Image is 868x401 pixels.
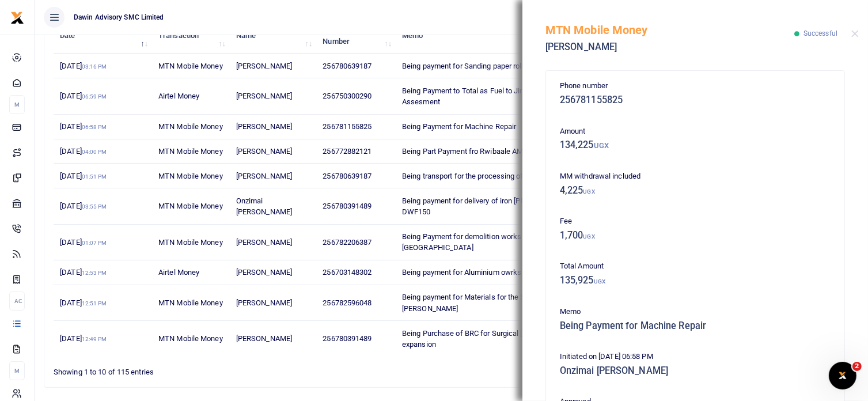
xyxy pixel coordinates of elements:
[402,232,530,252] span: Being Payment for demolition works at [GEOGRAPHIC_DATA]
[158,147,223,156] span: MTN Mobile Money
[60,202,107,210] span: [DATE]
[560,139,831,151] h5: 134,225
[402,268,587,277] span: Being payment for Aluminium owrks at [PERSON_NAME]
[9,361,25,380] li: M
[402,293,547,313] span: Being payment for Materials for the Surgical [PERSON_NAME]
[323,122,372,131] span: 256781155825
[323,147,372,156] span: 256772882121
[60,172,107,180] span: [DATE]
[594,278,605,285] small: UGX
[158,238,223,247] span: MTN Mobile Money
[560,351,831,363] p: Initiated on [DATE] 06:58 PM
[60,62,107,70] span: [DATE]
[82,240,107,246] small: 01:07 PM
[560,126,831,138] p: Amount
[803,29,837,37] span: Successful
[60,122,107,131] span: [DATE]
[158,122,223,131] span: MTN Mobile Money
[236,122,292,131] span: [PERSON_NAME]
[583,188,595,195] small: UGX
[82,173,107,180] small: 01:51 PM
[323,202,372,210] span: 256780391489
[323,298,372,307] span: 256782596048
[236,268,292,277] span: [PERSON_NAME]
[82,93,107,100] small: 06:59 PM
[594,141,609,150] small: UGX
[54,18,152,54] th: Date: activate to sort column descending
[852,362,862,371] span: 2
[236,147,292,156] span: [PERSON_NAME]
[69,12,169,22] span: Dawin Advisory SMC Limited
[545,23,794,37] h5: MTN Mobile Money
[560,320,831,332] h5: Being Payment for Machine Repair
[402,147,573,156] span: Being Part Payment fro Rwibaale AMH office works
[9,292,25,311] li: Ac
[323,92,372,100] span: 256750300290
[560,260,831,273] p: Total Amount
[236,92,292,100] span: [PERSON_NAME]
[158,334,223,343] span: MTN Mobile Money
[560,80,831,92] p: Phone number
[60,147,107,156] span: [DATE]
[560,275,831,286] h5: 135,925
[402,172,546,180] span: Being transport for the processing of timber
[60,298,107,307] span: [DATE]
[236,196,292,217] span: Onzimai [PERSON_NAME]
[230,18,317,54] th: Name: activate to sort column ascending
[236,238,292,247] span: [PERSON_NAME]
[236,62,292,70] span: [PERSON_NAME]
[402,329,577,349] span: Being Purchase of BRC for Surgical [PERSON_NAME] expansion
[10,13,24,21] a: logo-small logo-large logo-large
[236,334,292,343] span: [PERSON_NAME]
[60,334,107,343] span: [DATE]
[60,268,107,277] span: [DATE]
[323,62,372,70] span: 256780639187
[54,360,380,378] div: Showing 1 to 10 of 115 entries
[10,11,24,25] img: logo-small
[158,298,223,307] span: MTN Mobile Money
[158,62,223,70] span: MTN Mobile Money
[851,30,859,37] button: Close
[323,268,372,277] span: 256703148302
[560,185,831,196] h5: 4,225
[158,172,223,180] span: MTN Mobile Money
[82,270,107,276] small: 12:53 PM
[560,171,831,183] p: MM withdrawal included
[323,334,372,343] span: 256780391489
[402,62,565,70] span: Being payment for Sanding paper roll bill DWF155
[560,94,831,106] h5: 256781155825
[158,202,223,210] span: MTN Mobile Money
[82,149,107,155] small: 04:00 PM
[402,86,566,107] span: Being Payment to Total as Fuel to Jinja for Project Assesment
[316,18,396,54] th: Account Number: activate to sort column ascending
[60,238,107,247] span: [DATE]
[560,230,831,241] h5: 1,700
[396,18,598,54] th: Memo: activate to sort column ascending
[60,92,107,100] span: [DATE]
[82,124,107,130] small: 06:58 PM
[323,238,372,247] span: 256782206387
[829,362,856,389] iframe: Intercom live chat
[402,122,516,131] span: Being Payment for Machine Repair
[560,215,831,228] p: Fee
[545,41,794,53] h5: [PERSON_NAME]
[82,336,107,342] small: 12:49 PM
[402,196,570,217] span: Being payment for delivery of iron [PERSON_NAME] DWF150
[583,233,595,240] small: UGX
[158,268,199,277] span: Airtel Money
[9,95,25,114] li: M
[82,300,107,307] small: 12:51 PM
[323,172,372,180] span: 256780639187
[560,365,831,377] h5: Onzimai [PERSON_NAME]
[158,92,199,100] span: Airtel Money
[560,306,831,318] p: Memo
[82,63,107,70] small: 03:16 PM
[236,298,292,307] span: [PERSON_NAME]
[152,18,230,54] th: Transaction: activate to sort column ascending
[236,172,292,180] span: [PERSON_NAME]
[82,203,107,210] small: 03:55 PM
